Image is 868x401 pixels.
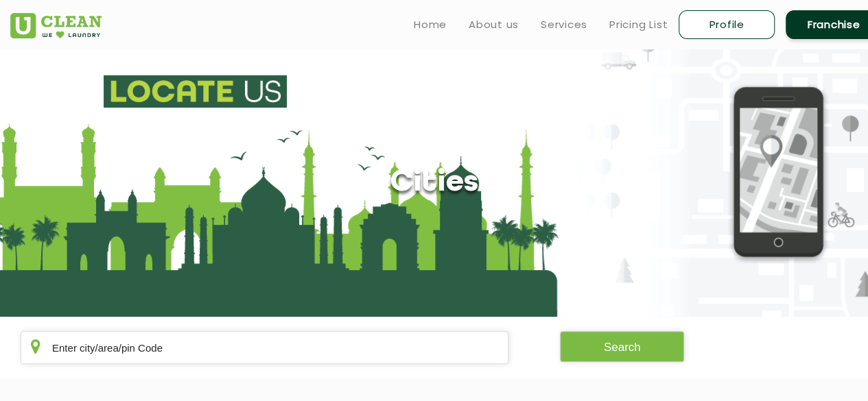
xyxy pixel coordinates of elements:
[560,331,685,362] button: Search
[390,166,478,201] h1: Cities
[414,16,447,33] a: Home
[679,10,775,39] a: Profile
[541,16,587,33] a: Services
[10,13,102,38] img: UClean Laundry and Dry Cleaning
[469,16,519,33] a: About us
[609,16,668,33] a: Pricing List
[21,331,508,364] input: Enter city/area/pin Code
